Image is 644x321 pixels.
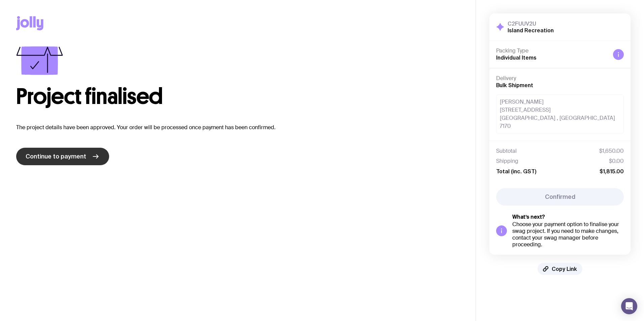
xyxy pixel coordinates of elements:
[496,168,536,175] span: Total (inc. GST)
[512,214,624,220] h5: What’s next?
[496,158,518,165] span: Shipping
[538,263,582,275] button: Copy Link
[16,148,109,165] a: Continue to payment
[496,75,624,82] h4: Delivery
[496,47,608,54] h4: Packing Type
[609,158,624,165] span: $0.00
[496,148,517,154] span: Subtotal
[508,27,554,34] h2: Island Recreation
[16,123,459,132] p: The project details have been approved. Your order will be processed once payment has been confir...
[600,168,624,175] span: $1,815.00
[496,55,537,61] span: Individual Items
[16,86,459,107] h1: Project finalised
[496,188,624,206] button: Confirmed
[496,82,533,88] span: Bulk Shipment
[621,298,637,314] div: Open Intercom Messenger
[26,152,86,160] span: Continue to payment
[552,265,577,272] span: Copy Link
[496,94,624,134] div: [PERSON_NAME] [STREET_ADDRESS] [GEOGRAPHIC_DATA] , [GEOGRAPHIC_DATA] 7170
[599,148,624,154] span: $1,650.00
[512,221,624,248] div: Choose your payment option to finalise your swag project. If you need to make changes, contact yo...
[508,20,554,27] h3: C2FUUV2U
